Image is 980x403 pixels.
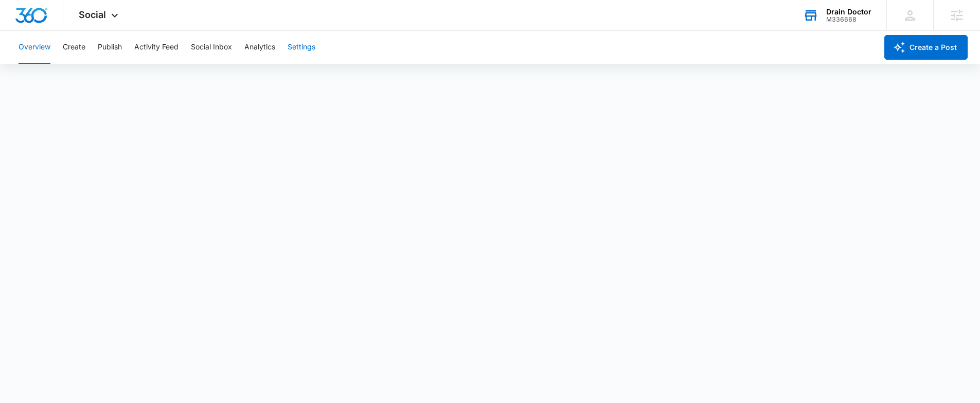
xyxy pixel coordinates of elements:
img: tab_domain_overview_orange.svg [28,60,36,68]
span: Social [79,9,106,20]
div: account name [826,8,871,16]
button: Activity Feed [134,31,179,64]
button: Analytics [244,31,275,64]
button: Create [63,31,85,64]
div: v 4.0.25 [29,16,50,25]
img: tab_keywords_by_traffic_grey.svg [102,60,111,68]
img: website_grey.svg [16,27,25,35]
button: Publish [98,31,122,64]
button: Overview [19,31,50,64]
img: logo_orange.svg [16,16,25,25]
div: Domain: [DOMAIN_NAME] [27,27,113,35]
button: Social Inbox [191,31,232,64]
button: Settings [288,31,315,64]
div: Keywords by Traffic [114,61,173,67]
div: Domain Overview [39,61,92,67]
div: account id [826,16,871,23]
button: Create a Post [884,35,968,60]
